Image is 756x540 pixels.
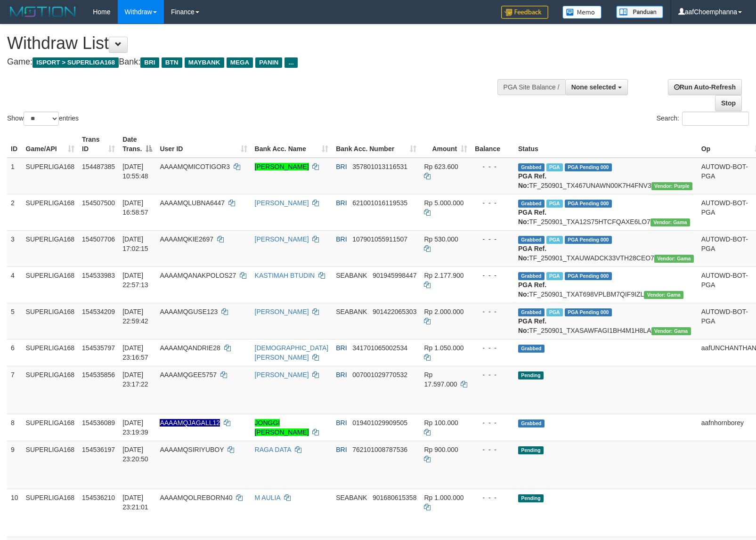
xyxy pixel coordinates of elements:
img: panduan.png [616,6,663,18]
a: Stop [715,95,742,111]
a: [PERSON_NAME] [255,199,309,207]
a: RAGA DATA [255,446,291,453]
div: - - - [475,307,511,316]
span: MAYBANK [185,57,224,68]
h4: Game: Bank: [7,57,495,67]
span: 154534209 [82,308,115,315]
td: SUPERLIGA168 [22,366,79,414]
span: Marked by aafchoeunmanni [546,272,563,280]
label: Show entries [7,112,79,126]
span: 154535856 [82,371,115,379]
td: SUPERLIGA168 [22,489,79,537]
span: BRI [336,235,347,243]
th: Trans ID: activate to sort column ascending [78,131,119,158]
span: [DATE] 23:16:57 [122,344,148,361]
span: Pending [518,446,544,454]
label: Search: [657,112,749,126]
span: Grabbed [518,236,545,244]
span: ISPORT > SUPERLIGA168 [33,57,119,68]
span: Copy 901945998447 to clipboard [373,272,416,279]
span: Rp 2.177.900 [424,272,463,279]
td: 5 [7,303,22,339]
span: Nama rekening ada tanda titik/strip, harap diedit [160,419,220,427]
span: BRI [336,371,347,379]
span: BRI [336,446,347,453]
span: Copy 901422065303 to clipboard [373,308,416,315]
span: Rp 1.000.000 [424,494,463,501]
span: Copy 341701065002534 to clipboard [352,344,407,352]
span: 154487385 [82,163,115,170]
span: Marked by aafchoeunmanni [546,308,563,316]
th: Bank Acc. Name: activate to sort column ascending [251,131,333,158]
span: SEABANK [336,308,367,315]
th: ID [7,131,22,158]
td: 6 [7,339,22,366]
span: [DATE] 22:57:13 [122,272,148,289]
span: Copy 007001029770532 to clipboard [352,371,407,379]
span: ... [285,57,297,68]
span: 154507500 [82,199,115,207]
td: 7 [7,366,22,414]
div: - - - [475,445,511,454]
span: AAAAMQOLREBORN40 [160,494,232,501]
b: PGA Ref. No: [518,281,546,298]
select: Showentries [24,112,59,126]
td: TF_250901_TXAUWADCK33VTH28CEO7 [514,230,698,266]
td: 8 [7,414,22,441]
img: MOTION_logo.png [7,5,79,19]
span: 154536210 [82,494,115,501]
img: Feedback.jpg [501,6,548,19]
span: Grabbed [518,272,545,280]
td: TF_250901_TX467UNAWN00K7H4FNV3 [514,158,698,194]
td: SUPERLIGA168 [22,441,79,489]
span: Copy 019401029909505 to clipboard [352,419,407,427]
h1: Withdraw List [7,34,495,53]
span: SEABANK [336,272,367,279]
span: [DATE] 22:59:42 [122,308,148,325]
span: Rp 5.000.000 [424,199,463,207]
span: [DATE] 23:17:22 [122,371,148,388]
span: Rp 2.000.000 [424,308,463,315]
span: [DATE] 16:58:57 [122,199,148,216]
span: MEGA [227,57,253,68]
th: Game/API: activate to sort column ascending [22,131,79,158]
span: BRI [336,199,347,207]
td: TF_250901_TXA12S75HTCFQAXE6LO7 [514,194,698,230]
span: Copy 107901055911507 to clipboard [352,235,407,243]
span: 154536197 [82,446,115,453]
span: Rp 623.600 [424,163,458,170]
div: - - - [475,418,511,427]
span: Vendor URL: https://trx4.1velocity.biz [651,182,692,190]
span: Marked by aafandaneth [546,163,563,171]
span: PGA Pending [565,308,612,316]
span: AAAAMQANDRIE28 [160,344,220,352]
span: 154535797 [82,344,115,352]
span: Grabbed [518,308,545,316]
td: SUPERLIGA168 [22,158,79,194]
td: TF_250901_TXAT698VPLBM7QIF9IZL [514,266,698,303]
span: [DATE] 23:20:50 [122,446,148,463]
span: [DATE] 23:21:01 [122,494,148,511]
span: Rp 900.000 [424,446,458,453]
span: Rp 100.000 [424,419,458,427]
span: AAAAMQMICOTIGOR3 [160,163,230,170]
a: Run Auto-Refresh [668,79,742,95]
td: SUPERLIGA168 [22,266,79,303]
td: SUPERLIGA168 [22,339,79,366]
td: 9 [7,441,22,489]
td: 10 [7,489,22,537]
a: JONGGI [PERSON_NAME] [255,419,309,436]
td: SUPERLIGA168 [22,303,79,339]
img: Button%20Memo.svg [562,6,602,19]
span: [DATE] 17:02:15 [122,235,148,252]
a: [PERSON_NAME] [255,371,309,379]
span: Rp 1.050.000 [424,344,463,352]
span: BRI [336,163,347,170]
span: AAAAMQSIRIYUBOY [160,446,224,453]
span: AAAAMQLUBNA6447 [160,199,225,207]
a: [PERSON_NAME] [255,308,309,315]
div: - - - [475,493,511,502]
th: User ID: activate to sort column ascending [156,131,251,158]
div: - - - [475,370,511,379]
th: Amount: activate to sort column ascending [420,131,471,158]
